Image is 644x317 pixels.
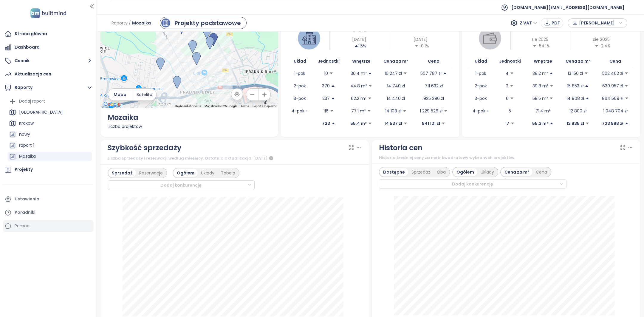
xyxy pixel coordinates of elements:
[174,169,198,177] div: Ogółem
[108,89,132,100] button: Mapa
[532,36,548,43] span: sie 2025
[288,55,311,67] th: Układ
[160,17,247,29] a: primary
[322,120,330,127] p: 733
[241,104,249,108] a: Terms (opens in new tab)
[108,142,182,154] div: Szybkość sprzedaży
[532,168,550,176] div: Cena
[19,142,34,149] div: raport 1
[414,43,429,49] div: -0.1%
[585,96,589,100] span: caret-up
[506,83,508,89] p: 2
[379,155,633,161] div: Historia średniej ceny za metr kwadratowy wybranych projektów.
[129,18,131,28] span: /
[331,96,335,100] span: caret-up
[3,220,93,232] div: Pomoc
[137,91,152,98] span: Satelita
[387,95,405,102] p: 14 440 zł
[422,120,440,127] p: 841 121 zł
[368,84,372,88] span: caret-down
[3,55,93,67] button: Cennik
[29,7,68,19] img: logo
[368,121,372,126] span: caret-down
[532,120,548,127] p: 55.3 m²
[593,36,610,43] span: sie 2025
[324,70,328,77] p: 10
[602,95,623,102] p: 864 569 zł
[19,120,34,127] div: Krakow
[549,84,554,88] span: caret-down
[566,95,584,102] p: 14 808 zł
[15,30,47,38] div: Strona główna
[549,121,554,126] span: caret-up
[7,97,92,106] div: Dodaj raport
[420,108,442,114] p: 1 229 526 zł
[414,44,419,48] span: caret-down
[112,18,128,28] span: Raporty
[602,70,623,77] p: 502 462 zł
[3,41,93,53] a: Dashboard
[527,55,558,67] th: Wnętrze
[7,119,92,128] div: Krakow
[602,120,623,127] p: 723 898 zł
[329,71,333,75] span: caret-down
[15,70,51,78] div: Aktualizacja cen
[511,0,624,15] span: [DOMAIN_NAME][EMAIL_ADDRESS][DOMAIN_NAME]
[568,70,583,77] p: 13 150 zł
[354,44,358,48] span: caret-up
[15,222,30,230] div: Pomoc
[7,108,92,117] div: [GEOGRAPHIC_DATA]
[218,169,239,177] div: Tabela
[566,120,584,127] p: 13 935 zł
[351,70,367,77] p: 30.4 m²
[567,83,583,89] p: 15 853 zł
[3,207,93,219] a: Poradniki
[15,195,39,203] div: Ustawienia
[288,80,311,92] td: 2-pok
[403,121,408,126] span: caret-down
[469,55,492,67] th: Układ
[15,166,33,173] div: Projekty
[19,131,30,138] div: nowy
[311,55,346,67] th: Jednostki
[552,20,560,26] span: PDF
[330,109,334,113] span: caret-down
[571,18,624,27] div: button
[384,120,402,127] p: 14 537 zł
[444,109,448,113] span: caret-down
[108,155,362,162] div: Liczba sprzedaży i rezerwacji według miesięcy. Ostatnia aktualizacja: [DATE]
[351,95,366,102] p: 62.2 m²
[506,70,509,77] p: 4
[331,121,335,126] span: caret-up
[625,121,629,126] span: caret-up
[19,153,36,160] div: Mozaika
[624,71,628,75] span: caret-down
[322,83,330,89] p: 370
[469,92,492,105] td: 3-pok
[549,96,553,100] span: caret-down
[288,92,311,105] td: 3-pok
[350,120,367,127] p: 55.4 m²
[532,43,550,49] div: -54.1%
[425,83,443,89] p: 711 632 zł
[477,168,497,176] div: Układy
[441,121,445,126] span: caret-down
[109,169,136,177] div: Sprzedaż
[3,28,93,40] a: Strona główna
[469,80,492,92] td: 2-pok
[7,141,92,150] div: raport 1
[323,108,329,114] p: 116
[253,104,276,108] a: Report a map error
[595,44,599,48] span: caret-down
[535,108,550,114] p: 71.4 m²
[509,108,511,114] p: 5
[368,71,372,75] span: caret-up
[579,18,617,27] span: [PERSON_NAME]
[387,83,405,89] p: 14 740 zł
[7,152,92,161] div: Mozaika
[288,67,311,80] td: 1-pok
[331,84,335,88] span: caret-up
[368,96,372,100] span: caret-down
[174,18,241,27] div: Projekty podstawowe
